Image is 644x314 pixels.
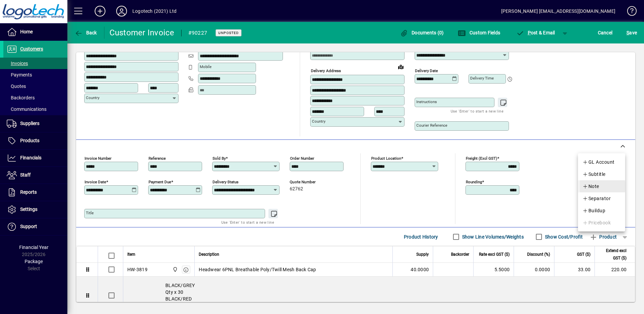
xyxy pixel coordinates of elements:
button: Pricebook [578,217,625,229]
span: Buildup [582,207,605,215]
span: Note [582,182,599,190]
button: Subtitle [578,168,625,180]
span: GL Account [582,158,615,166]
span: Subtitle [582,170,606,178]
span: Separator [582,194,611,202]
button: Separator [578,192,625,205]
button: Note [578,180,625,192]
span: Pricebook [582,219,611,227]
button: Buildup [578,205,625,217]
button: GL Account [578,156,625,168]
